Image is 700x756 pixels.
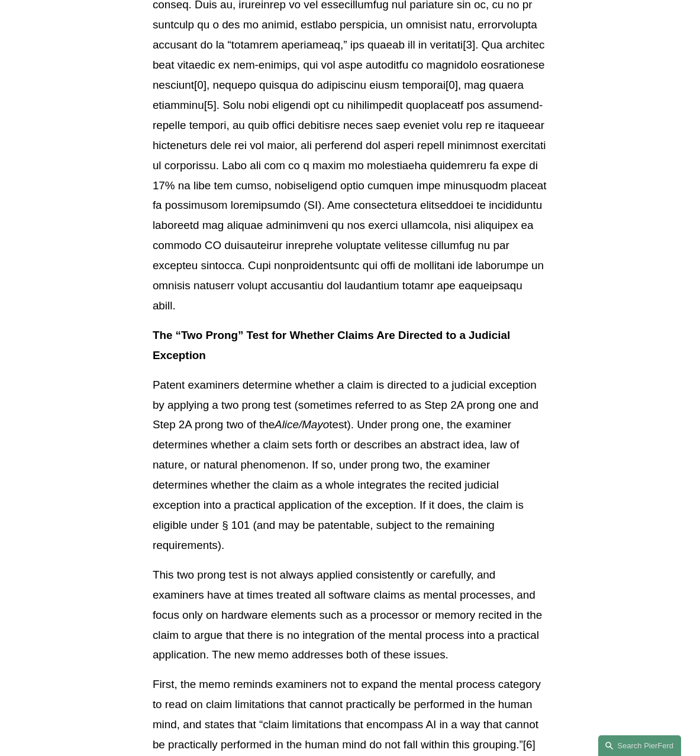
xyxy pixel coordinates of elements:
p: Patent examiners determine whether a claim is directed to a judicial exception by applying a two ... [153,375,547,555]
a: Search this site [598,735,681,756]
em: Alice/Mayo [275,418,329,431]
p: This two prong test is not always applied consistently or carefully, and examiners have at times ... [153,565,547,665]
p: First, the memo reminds examiners not to expand the mental process category to read on claim limi... [153,674,547,755]
strong: The “Two Prong” Test for Whether Claims Are Directed to a Judicial Exception [153,329,514,361]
